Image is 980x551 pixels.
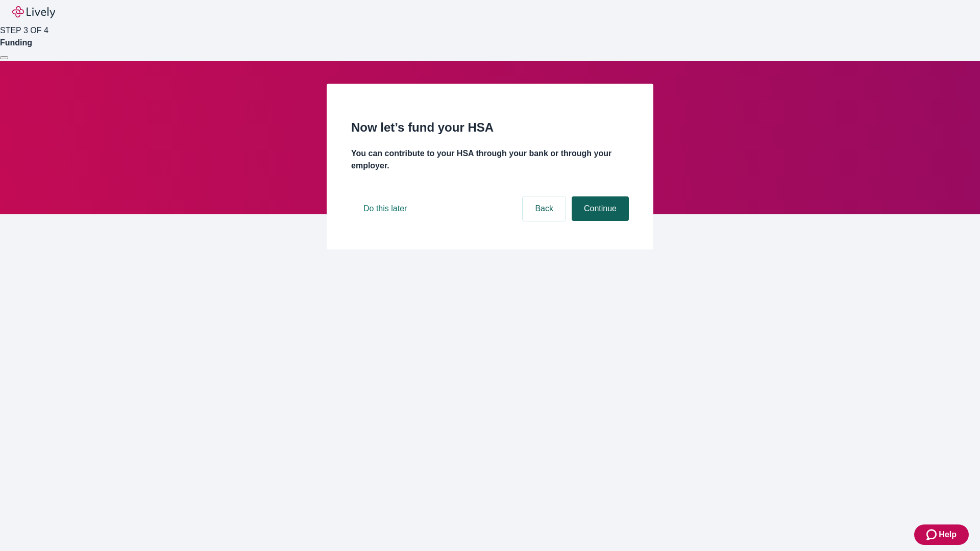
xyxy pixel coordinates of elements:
h4: You can contribute to your HSA through your bank or through your employer. [351,147,629,172]
button: Continue [572,196,629,221]
h2: Now let’s fund your HSA [351,118,629,137]
img: Lively [12,6,55,18]
button: Zendesk support iconHelp [914,524,969,545]
span: Help [939,529,957,541]
button: Do this later [351,196,419,221]
button: Back [523,196,566,221]
svg: Zendesk support icon [926,529,939,541]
